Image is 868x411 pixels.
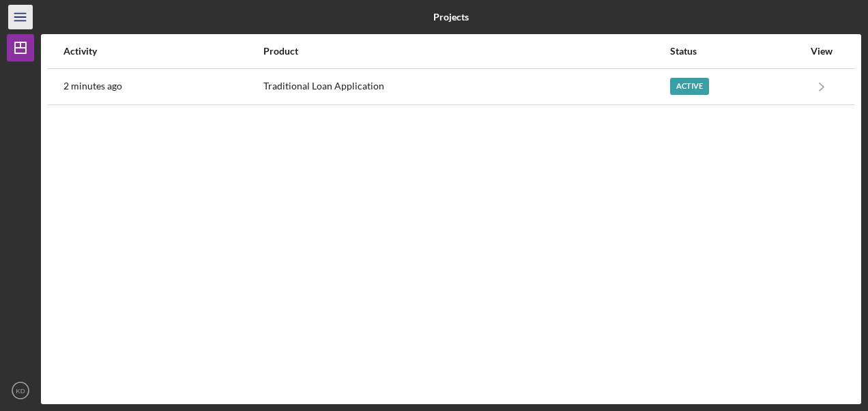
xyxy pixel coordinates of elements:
[670,46,803,57] div: Status
[805,46,839,57] div: View
[16,387,25,395] text: KD
[7,377,34,404] button: KD
[670,78,709,95] div: Active
[63,81,122,91] time: 2025-09-03 15:22
[63,46,262,57] div: Activity
[433,12,469,23] b: Projects
[263,70,669,104] div: Traditional Loan Application
[263,46,669,57] div: Product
